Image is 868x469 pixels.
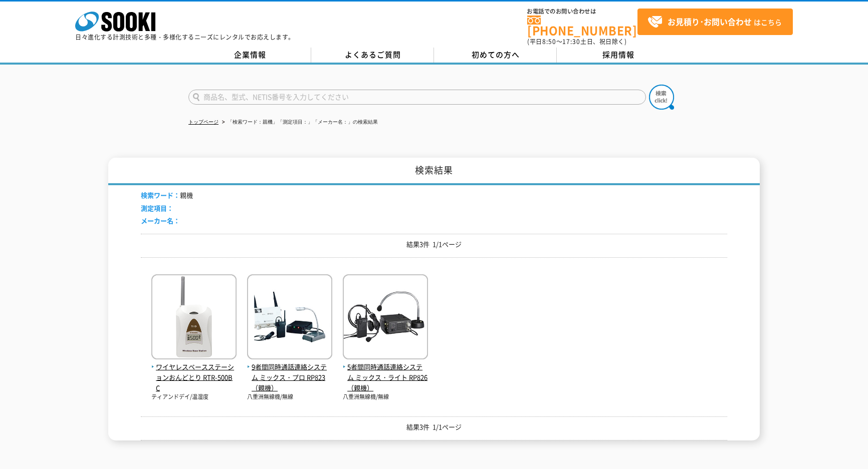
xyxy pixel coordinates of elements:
p: ティアンドデイ/温湿度 [151,393,237,401]
span: お電話でのお問い合わせは [527,9,637,15]
span: 9者間同時通話連絡システム ミックス・プロ RP823（親機） [247,362,332,393]
a: ワイヤレスベースステーションおんどとり RTR-500BC [151,351,237,393]
span: はこちら [647,15,782,30]
span: 測定項目： [141,203,173,213]
p: 結果3件 1/1ページ [141,422,727,432]
li: 「検索ワード：親機」「測定項目：」「メーカー名：」の検索結果 [220,117,378,128]
span: 初めての方へ [472,49,520,60]
img: ミックス・ライト RP826（親機） [343,274,428,362]
a: トップページ [188,119,219,125]
a: お見積り･お問い合わせはこちら [637,9,793,35]
a: 企業情報 [188,48,311,63]
strong: お見積り･お問い合わせ [668,16,752,28]
a: 5者間同時通話連絡システム ミックス・ライト RP826（親機） [343,351,428,393]
span: 検索ワード： [141,190,180,200]
span: (平日 ～ 土日、祝日除く) [527,37,626,46]
img: ミックス・プロ RP823（親機） [247,274,332,362]
p: 日々進化する計測技術と多種・多様化するニーズにレンタルでお応えします。 [75,34,295,40]
input: 商品名、型式、NETIS番号を入力してください [188,90,646,105]
span: メーカー名： [141,216,180,225]
p: 結果3件 1/1ページ [141,239,727,250]
a: [PHONE_NUMBER] [527,16,637,36]
h1: 検索結果 [108,158,760,185]
span: 5者間同時通話連絡システム ミックス・ライト RP826（親機） [343,362,428,393]
a: 採用情報 [557,48,680,63]
span: ワイヤレスベースステーションおんどとり RTR-500BC [151,362,237,393]
p: 八重洲無線機/無線 [247,393,332,401]
a: 初めての方へ [434,48,557,63]
a: よくあるご質問 [311,48,434,63]
p: 八重洲無線機/無線 [343,393,428,401]
span: 17:30 [562,37,580,46]
img: RTR-500BC [151,274,237,362]
a: 9者間同時通話連絡システム ミックス・プロ RP823（親機） [247,351,332,393]
span: 8:50 [542,37,556,46]
li: 親機 [141,190,193,201]
img: btn_search.png [649,85,674,110]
